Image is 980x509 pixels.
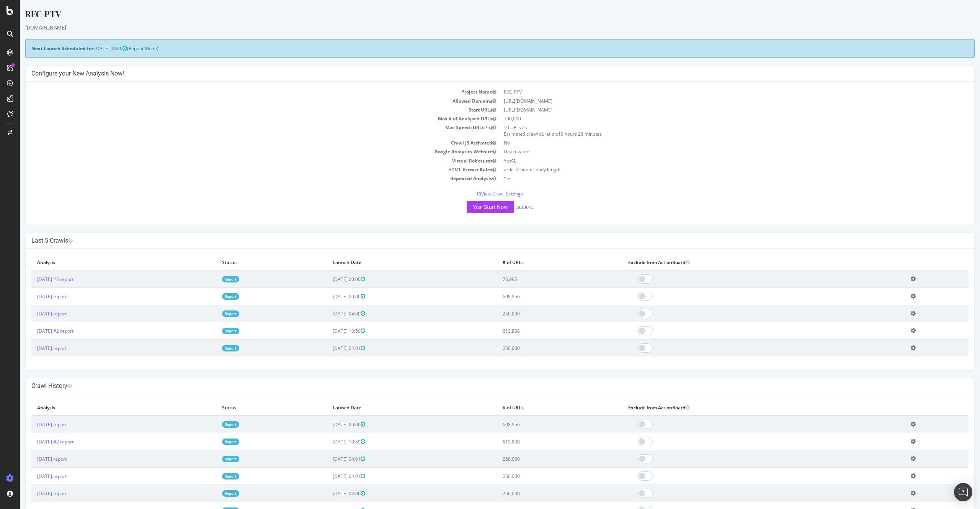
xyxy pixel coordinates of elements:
[313,438,345,445] span: [DATE] 10:59
[603,400,885,415] th: Exclude from ActionBoard
[313,456,345,462] span: [DATE] 04:01
[477,270,603,288] td: 76,995
[202,345,219,351] a: Report
[313,310,345,317] span: [DATE] 04:00
[11,147,480,156] td: Google Analytics Website
[477,433,603,450] td: 613,808
[480,114,949,123] td: 700,000
[202,456,219,462] a: Report
[480,105,949,114] td: [URL][DOMAIN_NAME]
[480,97,949,105] td: [URL][DOMAIN_NAME]
[17,490,47,497] a: [DATE] report
[11,190,949,197] p: View Crawl Settings
[11,165,480,174] td: HTML Extract Rules
[11,114,480,123] td: Max # of Analysed URLs
[17,276,54,282] a: [DATE] #2 report
[11,87,480,96] td: Project Name
[202,473,219,479] a: Report
[480,87,949,96] td: REC-PTV
[477,288,603,305] td: 608,956
[477,340,603,357] td: 250,000
[477,485,603,502] td: 250,000
[196,400,307,415] th: Status
[11,254,196,270] th: Analysis
[603,254,885,270] th: Exclude from ActionBoard
[11,105,480,114] td: Start URLs
[447,201,494,213] button: Yes! Start Now
[17,345,47,351] a: [DATE] report
[202,421,219,428] a: Report
[17,310,47,317] a: [DATE] report
[75,45,107,52] span: [DATE] 04:00
[5,39,955,58] div: (Repeat Mode)
[313,293,345,300] span: [DATE] 00:00
[477,322,603,340] td: 613,808
[480,147,949,156] td: Deactivated
[202,310,219,317] a: Report
[5,24,955,31] div: [DOMAIN_NAME]
[11,174,480,183] td: Repeated Analysis
[11,237,949,245] h4: Last 5 Crawls
[5,8,955,24] div: REC-PTV
[497,203,514,210] a: Settings
[313,276,345,282] span: [DATE] 00:00
[313,345,345,351] span: [DATE] 04:01
[307,254,477,270] th: Launch Date
[11,45,75,52] strong: Next Launch Scheduled for:
[17,438,54,445] a: [DATE] #2 report
[17,456,47,462] a: [DATE] report
[477,450,603,468] td: 250,000
[477,415,603,433] td: 608,956
[538,131,582,137] span: 19 hours 26 minutes
[11,400,196,415] th: Analysis
[11,382,949,390] h4: Crawl History
[11,138,480,147] td: Crawl JS Activated
[11,70,949,77] h4: Configure your New Analysis Now!
[202,276,219,282] a: Report
[313,490,345,497] span: [DATE] 04:00
[202,293,219,300] a: Report
[313,328,345,334] span: [DATE] 10:59
[17,421,47,428] a: [DATE] report
[480,174,949,183] td: Yes
[477,305,603,322] td: 250,000
[477,468,603,485] td: 250,000
[313,421,345,428] span: [DATE] 00:00
[196,254,307,270] th: Status
[17,473,47,479] a: [DATE] report
[480,156,949,165] td: Yes
[480,123,949,138] td: 10 URLs / s Estimated crawl duration:
[202,438,219,445] a: Report
[954,483,972,501] div: Open Intercom Messenger
[11,156,480,165] td: Virtual Robots.txt
[480,165,949,174] td: articleContent-body length
[313,473,345,479] span: [DATE] 04:01
[477,254,603,270] th: # of URLs
[477,400,603,415] th: # of URLs
[480,138,949,147] td: No
[307,400,477,415] th: Launch Date
[17,328,54,334] a: [DATE] #2 report
[11,97,480,105] td: Allowed Domains
[202,328,219,334] a: Report
[17,293,47,300] a: [DATE] report
[11,123,480,138] td: Max Speed (URLs / s)
[202,490,219,497] a: Report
